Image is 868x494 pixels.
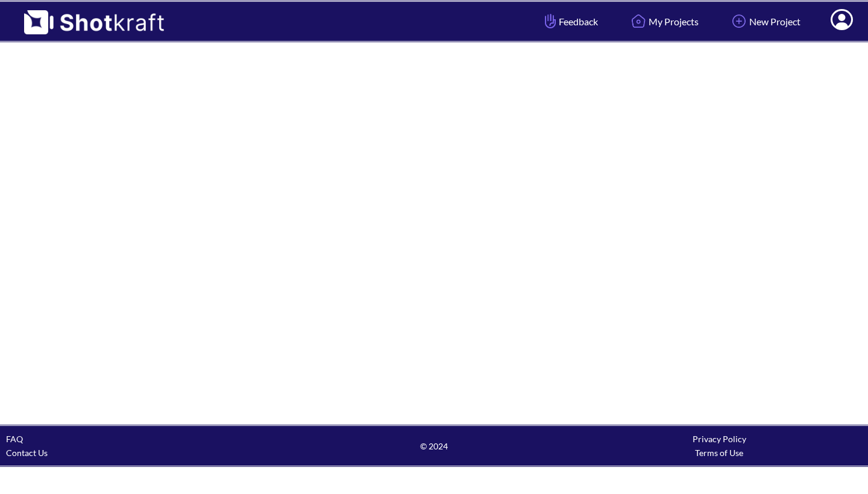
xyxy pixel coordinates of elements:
[628,11,649,31] img: Home Icon
[6,434,23,444] a: FAQ
[6,448,48,458] a: Contact Us
[291,439,576,453] span: © 2024
[542,11,559,31] img: Hand Icon
[729,11,749,31] img: Add Icon
[720,5,810,37] a: New Project
[577,446,862,460] div: Terms of Use
[619,5,708,37] a: My Projects
[577,432,862,446] div: Privacy Policy
[542,14,598,28] span: Feedback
